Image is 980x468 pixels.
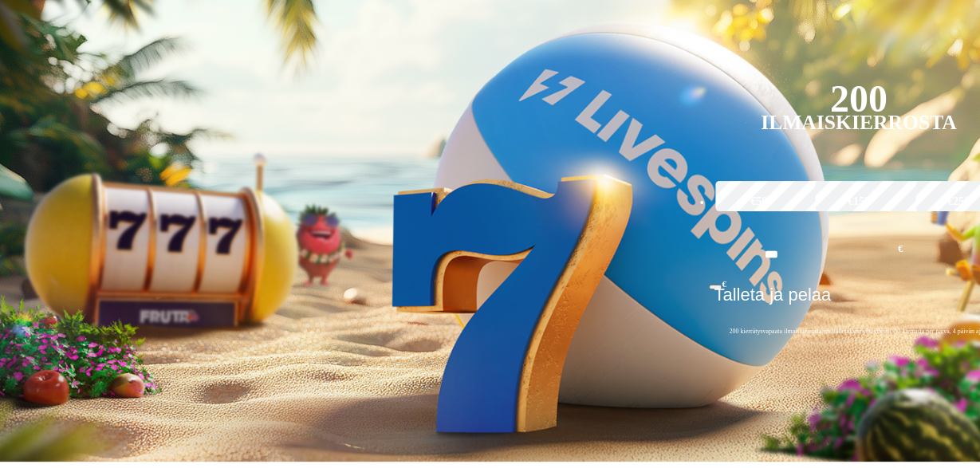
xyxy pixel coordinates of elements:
span: Talleta ja pelaa [714,285,831,317]
div: 200 [830,89,888,108]
label: €50 [711,179,805,225]
div: Ilmaiskierrosta [761,113,957,132]
label: €150 [811,179,905,225]
span: € [898,242,903,257]
span: € [722,279,726,289]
